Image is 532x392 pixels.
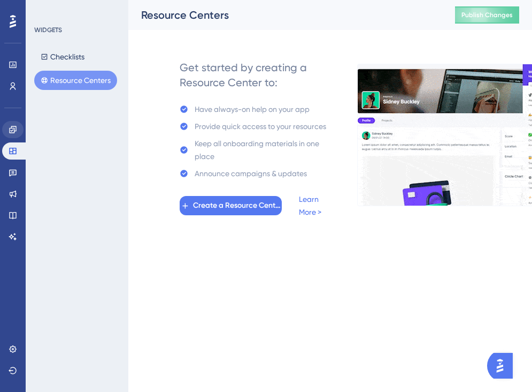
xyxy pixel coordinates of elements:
span: Publish Changes [461,11,513,19]
button: Resource Centers [34,71,117,90]
button: Publish Changes [455,6,519,24]
div: WIDGETS [34,26,62,34]
div: Get started by creating a Resource Center to: [180,60,336,90]
div: Resource Centers [141,7,428,22]
div: Keep all onboarding materials in one place [195,137,336,163]
div: Provide quick access to your resources [195,120,326,133]
span: Create a Resource Center [193,199,281,212]
div: Announce campaigns & updates [195,167,307,180]
iframe: UserGuiding AI Assistant Launcher [487,350,519,382]
div: Have always-on help on your app [195,103,310,116]
button: Checklists [34,47,91,66]
a: Learn More > [299,193,336,218]
button: Create a Resource Center [180,196,282,215]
